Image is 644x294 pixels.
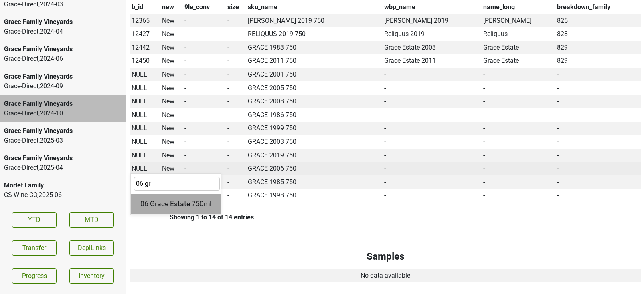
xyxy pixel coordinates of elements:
td: - [382,68,482,81]
td: GRACE 2005 750 [246,81,382,95]
button: Transfer [12,240,57,256]
td: - [482,81,555,95]
td: New [160,108,183,122]
h4: Samples [136,251,634,262]
td: Grace Estate 2011 [382,54,482,68]
th: name_long: activate to sort column ascending [482,0,555,14]
td: GRACE 1986 750 [246,108,382,122]
td: RELIQUUS 2019 750 [246,27,382,41]
th: wbp_name: activate to sort column ascending [382,0,482,14]
td: 829 [555,41,641,54]
span: 12427 [132,30,150,38]
td: - [182,95,225,108]
td: 825 [555,14,641,28]
td: [PERSON_NAME] [482,14,555,28]
span: 12365 [132,17,150,24]
span: NULL [132,97,147,105]
div: Grace Family Vineyards [4,17,122,27]
td: GRACE 2011 750 [246,54,382,68]
td: New [160,54,183,68]
td: Grace Estate [482,41,555,54]
td: - [182,54,225,68]
div: Grace-Direct , 2024 - 06 [4,54,122,64]
td: New [160,122,183,135]
td: - [382,162,482,175]
td: - [225,135,246,149]
td: - [182,149,225,162]
div: Morlet Family [4,181,122,190]
td: - [382,135,482,149]
a: Inventory [69,268,114,284]
td: - [225,54,246,68]
td: - [225,149,246,162]
td: - [382,189,482,203]
td: - [182,108,225,122]
td: - [225,162,246,175]
td: - [182,41,225,54]
td: [PERSON_NAME] 2019 750 [246,14,382,28]
td: - [182,14,225,28]
button: DeplLinks [69,240,114,256]
td: - [382,95,482,108]
th: size: activate to sort column ascending [225,0,246,14]
td: - [182,122,225,135]
td: Reliquus 2019 [382,27,482,41]
div: CS Wine-CO , 2025 - 06 [4,190,122,200]
td: Reliquus [482,27,555,41]
td: - [482,175,555,189]
td: New [160,149,183,162]
th: breakdown_family: activate to sort column ascending [555,0,641,14]
div: Showing 1 to 14 of 14 entries [130,213,254,221]
div: Grace Family Vineyards [4,126,122,136]
td: - [555,81,641,95]
td: Grace Estate [482,54,555,68]
td: - [225,41,246,54]
div: Grace-Direct , 2025 - 04 [4,163,122,173]
td: - [482,95,555,108]
td: GRACE 2006 750 [246,162,382,175]
td: - [482,149,555,162]
td: - [225,95,246,108]
td: - [555,108,641,122]
td: - [482,108,555,122]
span: NULL [132,165,147,172]
span: 12442 [132,44,150,51]
td: - [555,95,641,108]
td: - [482,135,555,149]
span: NULL [132,111,147,119]
span: NULL [132,138,147,145]
td: - [555,149,641,162]
td: - [555,175,641,189]
td: GRACE 2003 750 [246,135,382,149]
td: New [160,95,183,108]
td: New [160,27,183,41]
td: - [182,81,225,95]
input: Search... [134,177,220,191]
td: No data available [130,269,641,282]
th: sku_name: activate to sort column ascending [246,0,382,14]
td: - [382,122,482,135]
td: New [160,162,183,175]
div: Grace Family Vineyards [4,72,122,81]
td: - [182,162,225,175]
td: - [482,68,555,81]
a: YTD [12,212,57,228]
td: - [555,162,641,175]
span: NULL [132,70,147,78]
td: - [482,189,555,203]
td: - [555,68,641,81]
td: - [225,68,246,81]
td: New [160,14,183,28]
div: 06 Grace Estate 750ml [131,194,221,214]
td: New [160,41,183,54]
td: - [555,189,641,203]
div: Grace-Direct , 2024 - 09 [4,81,122,91]
td: New [160,135,183,149]
td: - [382,149,482,162]
td: - [225,175,246,189]
td: GRACE 2001 750 [246,68,382,81]
th: 9le_conv: activate to sort column ascending [182,0,225,14]
td: - [225,189,246,203]
td: GRACE 1999 750 [246,122,382,135]
td: GRACE 2019 750 [246,149,382,162]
